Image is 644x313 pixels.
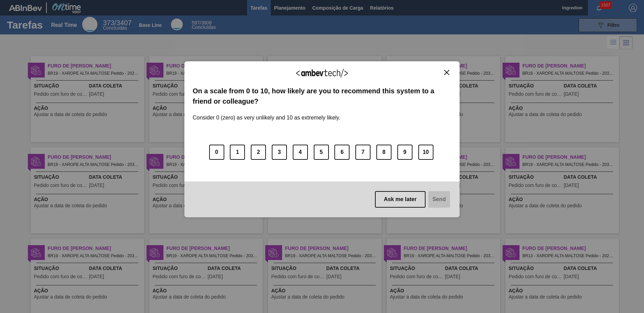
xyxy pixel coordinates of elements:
[293,145,308,160] button: 4
[296,69,348,77] img: Logo Ambevtech
[314,145,329,160] button: 5
[442,70,451,75] button: Close
[376,145,391,160] button: 8
[209,145,224,160] button: 0
[272,145,287,160] button: 3
[355,145,371,160] button: 7
[375,191,426,208] button: Ask me later
[193,106,340,121] label: Consider 0 (zero) as very unlikely and 10 as extremely likely.
[230,145,245,160] button: 1
[444,70,449,75] img: Close
[251,145,266,160] button: 2
[418,145,433,160] button: 10
[193,86,451,107] label: On a scale from 0 to 10, how likely are you to recommend this system to a friend or colleague?
[397,145,412,160] button: 9
[334,145,350,160] button: 6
